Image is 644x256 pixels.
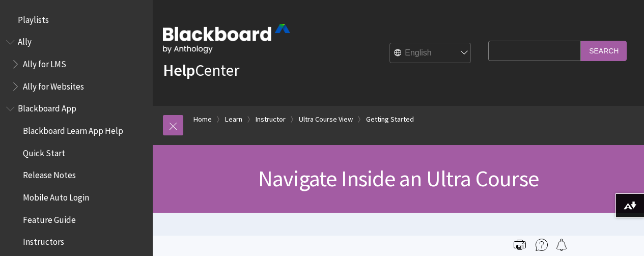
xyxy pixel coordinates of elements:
[536,239,548,251] img: More help
[555,239,568,251] img: Follow this page
[23,78,84,92] span: Ally for Websites
[18,11,49,25] span: Playlists
[23,122,123,136] span: Blackboard Learn App Help
[23,189,89,203] span: Mobile Auto Login
[18,34,32,47] span: Ally
[23,55,66,69] span: Ally for LMS
[258,164,539,192] span: Navigate Inside an Ultra Course
[225,113,242,126] a: Learn
[366,113,414,126] a: Getting Started
[514,239,526,251] img: Print
[163,60,239,80] a: HelpCenter
[23,167,76,181] span: Release Notes
[163,24,290,53] img: Blackboard by Anthology
[193,113,212,126] a: Home
[23,211,76,225] span: Feature Guide
[256,113,286,126] a: Instructor
[163,60,195,80] strong: Help
[581,41,627,61] input: Search
[18,100,76,114] span: Blackboard App
[390,43,471,64] select: Site Language Selector
[6,34,147,95] nav: Book outline for Anthology Ally Help
[299,113,353,126] a: Ultra Course View
[6,11,147,29] nav: Book outline for Playlists
[23,234,64,247] span: Instructors
[23,145,65,158] span: Quick Start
